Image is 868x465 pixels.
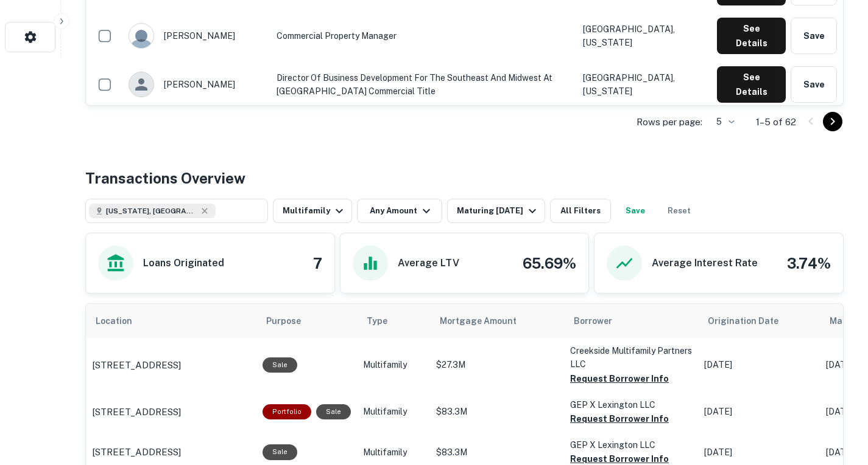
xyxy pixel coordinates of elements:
[106,205,197,216] span: [US_STATE], [GEOGRAPHIC_DATA]
[570,344,692,371] p: Creekside Multifamily Partners LLC
[256,304,357,338] th: Purpose
[440,314,532,328] span: Mortgage Amount
[313,252,322,274] h4: 7
[86,304,256,338] th: Location
[96,314,148,328] span: Location
[707,113,736,131] div: 5
[270,60,577,109] td: Director of Business Development for the Southeast and Midwest at [GEOGRAPHIC_DATA] Commercial Title
[708,314,794,328] span: Origination Date
[787,252,831,274] h4: 3.74%
[652,256,758,270] h6: Average Interest Rate
[367,314,403,328] span: Type
[363,405,424,418] p: Multifamily
[447,199,545,223] button: Maturing [DATE]
[436,359,558,371] p: $27.3M
[660,199,699,223] button: Reset
[574,314,612,328] span: Borrower
[430,304,564,338] th: Mortgage Amount
[807,368,868,426] iframe: Chat Widget
[717,18,786,54] button: See Details
[92,405,181,419] p: [STREET_ADDRESS]
[92,445,250,460] a: [STREET_ADDRESS]
[457,204,540,218] div: Maturing [DATE]
[273,199,352,223] button: Multifamily
[704,446,814,459] p: [DATE]
[92,358,250,373] a: [STREET_ADDRESS]
[129,72,264,97] div: [PERSON_NAME]
[363,359,424,371] p: Multifamily
[263,404,311,419] div: This is a portfolio loan with 3 properties
[263,444,297,460] div: Sale
[357,304,430,338] th: Type
[523,252,576,274] h4: 65.69%
[143,256,224,270] h6: Loans Originated
[316,404,351,419] div: Sale
[756,115,796,129] p: 1–5 of 62
[823,112,842,131] button: Go to next page
[129,23,264,49] div: [PERSON_NAME]
[550,199,611,223] button: All Filters
[564,304,698,338] th: Borrower
[85,167,245,189] h4: Transactions Overview
[791,18,837,54] button: Save
[704,405,814,418] p: [DATE]
[717,66,786,103] button: See Details
[436,405,558,418] p: $83.3M
[698,304,820,338] th: Origination Date
[263,357,297,373] div: Sale
[363,446,424,459] p: Multifamily
[637,115,702,129] p: Rows per page:
[357,199,442,223] button: Any Amount
[92,445,181,460] p: [STREET_ADDRESS]
[129,24,153,48] img: 9c8pery4andzj6ohjkjp54ma2
[436,446,558,459] p: $83.3M
[266,314,317,328] span: Purpose
[577,12,711,60] td: [GEOGRAPHIC_DATA], [US_STATE]
[92,405,250,419] a: [STREET_ADDRESS]
[570,398,692,412] p: GEP X Lexington LLC
[92,358,181,373] p: [STREET_ADDRESS]
[270,12,577,60] td: Commercial Property Manager
[791,66,837,103] button: Save
[616,199,655,223] button: Save your search to get updates of matches that match your search criteria.
[577,60,711,109] td: [GEOGRAPHIC_DATA], [US_STATE]
[398,256,459,270] h6: Average LTV
[704,359,814,371] p: [DATE]
[570,412,669,426] button: Request Borrower Info
[570,371,669,386] button: Request Borrower Info
[570,438,692,452] p: GEP X Lexington LLC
